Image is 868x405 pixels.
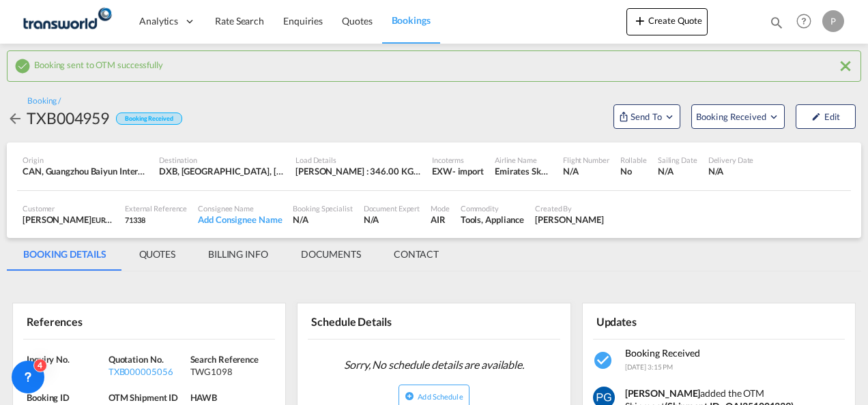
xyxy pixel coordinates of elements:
span: Quotation No. [108,354,164,365]
strong: [PERSON_NAME] [625,387,701,399]
md-icon: icon-pencil [811,112,821,121]
div: TWG1098 [190,365,269,378]
div: icon-magnify [769,15,784,35]
md-icon: icon-close [837,58,854,74]
div: Emirates SkyCargo [495,165,552,177]
div: [PERSON_NAME] : 346.00 KG | Volumetric Wt : 346.00 KG | Chargeable Wt : 346.00 KG [295,165,421,177]
md-icon: icon-checkbox-marked-circle [14,58,31,74]
span: OTM Shipment ID [108,392,179,403]
div: Pradhesh Gautham [535,213,604,226]
span: Enquiries [283,15,323,27]
span: Help [792,10,815,33]
span: Analytics [139,14,178,28]
div: Booking / [27,95,61,107]
img: f753ae806dec11f0841701cdfdf085c0.png [20,6,113,37]
div: Created By [535,203,604,213]
span: Inquiry No. [27,354,70,365]
span: Bookings [392,14,431,26]
div: Airline Name [495,155,552,165]
div: Updates [593,309,717,333]
div: Sailing Date [658,155,697,165]
div: EXW [432,165,452,177]
div: Flight Number [563,155,609,165]
md-tab-item: BOOKING DETAILS [7,238,123,271]
div: Customer [23,203,114,213]
div: Origin [23,155,148,165]
md-icon: icon-arrow-left [7,110,23,127]
div: icon-arrow-left [7,107,27,129]
span: Booking Received [696,110,768,123]
div: Document Expert [364,203,420,213]
button: icon-pencilEdit [796,104,856,129]
md-icon: icon-magnify [769,15,784,30]
div: AIR [431,213,450,226]
div: N/A [658,165,697,177]
span: HAWB [190,392,218,403]
md-tab-item: QUOTES [123,238,192,271]
div: TXB004959 [27,107,109,129]
md-tab-item: BILLING INFO [192,238,285,271]
md-tab-item: DOCUMENTS [285,238,377,271]
div: Tools, Appliance [461,213,524,226]
div: Load Details [295,155,421,165]
span: EUROART MIDDLE EAST FZCO [91,214,196,225]
div: N/A [708,165,754,177]
div: Schedule Details [308,309,431,333]
div: N/A [27,365,105,378]
md-pagination-wrapper: Use the left and right arrow keys to navigate between tabs [7,238,455,271]
div: Delivery Date [708,155,754,165]
div: P [822,10,844,32]
button: Open demo menu [691,104,785,129]
span: Send To [629,110,663,123]
div: Commodity [461,203,524,213]
div: Incoterms [432,155,484,165]
span: Sorry, No schedule details are available. [338,352,530,378]
span: Quotes [342,15,372,27]
span: Add Schedule [418,392,463,401]
div: [PERSON_NAME] [23,213,114,226]
span: Search Reference [190,354,259,365]
div: N/A [364,213,420,226]
span: Rate Search [215,15,264,27]
div: Mode [431,203,450,213]
div: Help [792,10,822,34]
div: Consignee Name [198,203,282,213]
md-icon: icon-plus-circle [405,391,414,401]
span: Booking ID [27,392,70,403]
div: Add Consignee Name [198,213,282,226]
md-icon: icon-checkbox-marked-circle [593,350,615,372]
div: CAN, Guangzhou Baiyun International, Guangzhou, China, Greater China & Far East Asia, Asia Pacific [23,165,148,177]
button: Open demo menu [613,104,680,129]
md-tab-item: CONTACT [377,238,455,271]
md-icon: icon-plus 400-fg [632,12,648,29]
div: DXB, Dubai International, Dubai, United Arab Emirates, Middle East, Middle East [159,165,285,177]
div: TXB000005056 [108,365,187,378]
div: Destination [159,155,285,165]
button: icon-plus 400-fgCreate Quote [626,8,708,35]
div: Booking Received [116,112,182,125]
div: Booking Specialist [293,203,352,213]
div: N/A [563,165,609,177]
span: [DATE] 3:15 PM [625,363,674,371]
span: Booking Received [625,347,700,359]
span: 71338 [125,215,145,224]
div: External Reference [125,203,187,213]
div: Rollable [620,155,647,165]
div: No [620,165,647,177]
span: Booking sent to OTM successfully [34,56,163,70]
div: N/A [293,213,352,226]
div: - import [452,165,484,177]
div: References [23,309,147,333]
